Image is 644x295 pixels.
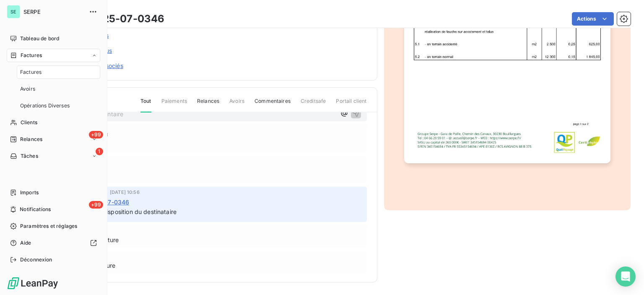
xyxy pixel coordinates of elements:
h3: 34E-25-07-0346 [78,11,164,26]
span: Tâches [21,152,38,160]
span: +99 [89,201,103,209]
span: Relances [197,97,219,112]
span: Factures [20,68,42,76]
span: 1 [96,148,103,155]
div: SE [7,5,20,18]
button: Actions [572,12,614,26]
span: Avoirs [20,85,35,93]
span: +99 [89,131,103,138]
span: Creditsafe [301,97,326,112]
span: Opérations Diverses [20,102,70,110]
a: Aide [7,236,100,250]
span: Notifications [20,206,51,213]
span: Clients [21,119,37,126]
span: Déconnexion [20,256,52,264]
span: [DATE] Mise à disposition du destinataire [56,208,177,215]
span: Portail client [336,97,366,112]
span: Commentaires [254,97,291,112]
div: Open Intercom Messenger [615,266,636,287]
img: Logo LeanPay [7,277,59,290]
span: SERPE [23,8,84,15]
span: Avoirs [229,97,244,112]
span: Imports [20,189,39,196]
span: Tableau de bord [20,35,59,42]
span: Tout [140,97,151,112]
span: Aide [20,239,31,247]
span: Factures [21,52,42,59]
span: Paiements [161,97,187,112]
span: [DATE] 10:56 [110,190,140,195]
span: Paramètres et réglages [20,222,77,230]
span: Relances [20,136,42,143]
